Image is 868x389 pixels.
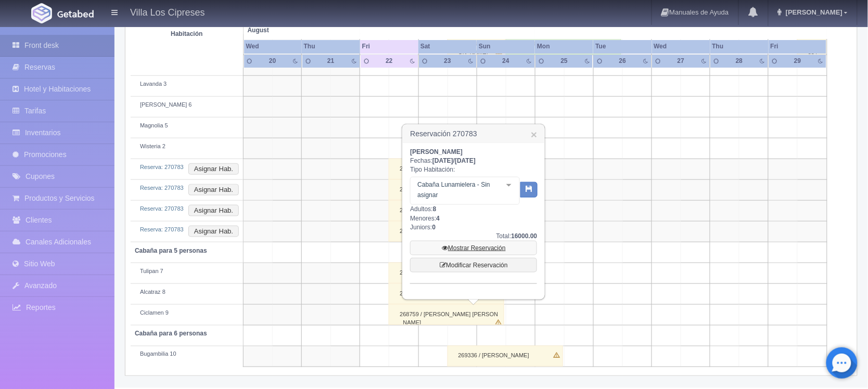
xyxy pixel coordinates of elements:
span: Cabaña Lunamielera - Sin asignar [415,179,499,200]
div: Lavanda 3 [135,80,239,88]
th: Fri [360,40,418,54]
th: Sat [418,40,477,54]
a: Reserva: 270783 [140,226,184,232]
b: Cabaña para 6 personas [135,330,207,338]
div: Magnolia 5 [135,122,239,130]
span: [PERSON_NAME] [783,8,843,16]
th: Fri [769,40,827,54]
button: Asignar Hab. [188,226,239,237]
strong: Habitación [171,30,202,37]
div: 28 [731,56,748,65]
img: Getabed [57,10,94,18]
th: Thu [302,40,360,54]
b: 0 [432,224,436,231]
div: 24 [497,56,515,65]
div: 22 [380,56,398,65]
b: 8 [433,205,437,213]
span: August [248,26,356,35]
div: 270783 / [PERSON_NAME] [389,221,504,242]
a: Reserva: 270783 [140,205,184,212]
span: [DATE] [432,157,453,164]
th: Mon [535,40,593,54]
h3: Reservación 270783 [403,125,544,143]
a: Mostrar Reservación [410,241,537,255]
a: Reserva: 270783 [140,185,184,191]
div: 270784 / [PERSON_NAME] [389,283,504,304]
h4: Villa Los Cipreses [130,5,205,18]
th: Thu [710,40,769,54]
th: Sun [477,40,535,54]
div: 27 [672,56,690,65]
div: Tulipan 7 [135,267,239,276]
div: 23 [439,56,456,65]
div: 270783 / [PERSON_NAME] [389,159,504,179]
b: Cabaña para 5 personas [135,247,207,254]
a: Reserva: 270783 [140,164,184,170]
div: 26 [614,56,631,65]
th: Wed [652,40,710,54]
div: Ciclamen 9 [135,309,239,317]
button: Asignar Hab. [188,184,239,196]
b: 16000.00 [511,232,537,240]
th: Tue [593,40,652,54]
div: 270783 / [PERSON_NAME] [389,179,504,200]
button: Asignar Hab. [188,205,239,216]
div: Alcatraz 8 [135,288,239,296]
div: 25 [555,56,573,65]
th: Wed [244,40,302,54]
div: Total: [410,232,537,241]
div: Bugambilia 10 [135,351,239,359]
div: 270783 / [PERSON_NAME] [389,200,504,221]
img: Getabed [31,3,52,23]
a: Modificar Reservación [410,258,537,273]
b: [PERSON_NAME] [410,148,463,155]
div: Fechas: Tipo Habitación: Adultos: Menores: Juniors: [410,148,537,284]
div: 270818 / [PERSON_NAME] [389,263,504,283]
div: 21 [322,56,340,65]
div: 29 [789,56,807,65]
div: [PERSON_NAME] 6 [135,101,239,109]
button: Asignar Hab. [188,163,239,175]
span: [DATE] [455,157,476,164]
b: / [432,157,476,164]
div: 268759 / [PERSON_NAME] [PERSON_NAME] [389,304,504,325]
div: Wisteria 2 [135,142,239,151]
div: 20 [264,56,282,65]
a: × [531,129,537,140]
div: 269336 / [PERSON_NAME] [448,346,563,367]
b: 4 [437,215,440,222]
